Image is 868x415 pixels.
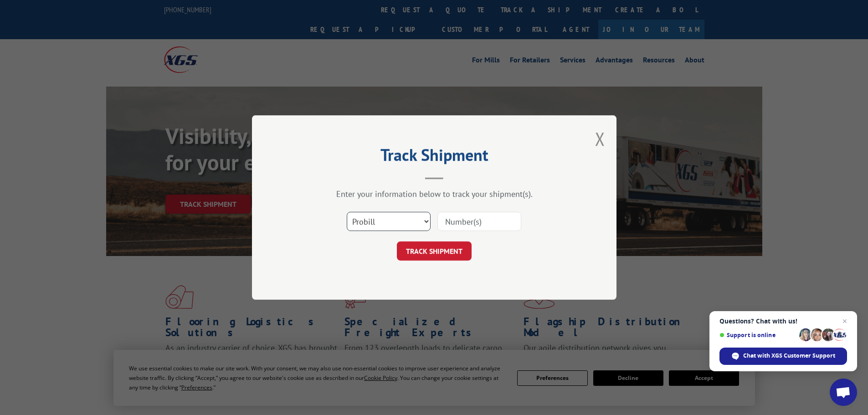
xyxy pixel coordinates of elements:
[830,379,857,406] div: Open chat
[839,316,850,327] span: Close chat
[397,241,472,261] button: TRACK SHIPMENT
[719,318,847,325] span: Questions? Chat with us!
[437,212,521,231] input: Number(s)
[595,127,605,151] button: Close modal
[719,348,847,365] div: Chat with XGS Customer Support
[719,332,796,338] span: Support is online
[743,352,835,360] span: Chat with XGS Customer Support
[298,189,571,199] div: Enter your information below to track your shipment(s).
[298,149,571,166] h2: Track Shipment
